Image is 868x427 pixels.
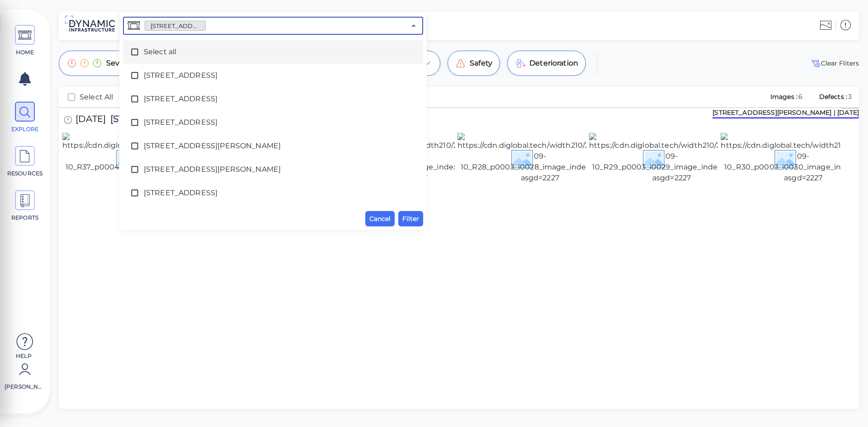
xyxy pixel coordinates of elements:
[5,102,45,133] a: EXPLORE
[365,211,395,226] button: Cancel
[589,133,754,183] img: https://cdn.diglobal.tech/width210/2227/2015-09-10_R29_p0003_i0029_image_index_2.png?asgd=2227
[848,93,852,101] span: 3
[398,211,423,226] button: Filter
[712,108,859,118] div: [STREET_ADDRESS][PERSON_NAME] | [DATE]
[818,93,848,101] span: Defects :
[402,213,419,224] span: Filter
[810,58,859,69] button: Clear Fliters
[407,19,420,32] button: Close
[529,58,578,69] span: Deterioration
[62,133,227,183] img: https://cdn.diglobal.tech/width210/2227/2015-09-10_R37_p0004_i0037_image_index_2.png?asgd=2227
[75,114,106,127] span: [DATE]
[6,48,44,56] span: HOME
[369,213,391,224] span: Cancel
[5,146,45,178] a: RESOURCES
[5,352,43,359] span: Help
[470,58,492,69] span: Safety
[144,94,402,104] span: [STREET_ADDRESS]
[5,383,43,391] span: [PERSON_NAME]
[80,92,113,103] span: Select All
[6,169,44,178] span: RESOURCES
[145,22,205,30] span: [STREET_ADDRESS][PERSON_NAME]
[144,70,402,81] span: [STREET_ADDRESS]
[106,114,278,127] span: [STREET_ADDRESS][PERSON_NAME]
[5,190,45,222] a: REPORTS
[144,188,402,198] span: [STREET_ADDRESS]
[144,47,402,57] span: Select all
[5,25,45,56] a: HOME
[830,386,861,420] iframe: Chat
[106,58,136,69] span: Severity
[769,93,798,101] span: Images :
[798,93,802,101] span: 6
[6,214,44,222] span: REPORTS
[144,141,402,151] span: [STREET_ADDRESS][PERSON_NAME]
[6,125,44,133] span: EXPLORE
[144,164,402,175] span: [STREET_ADDRESS][PERSON_NAME]
[458,133,623,183] img: https://cdn.diglobal.tech/width210/2227/2015-09-10_R28_p0003_i0028_image_index_3.png?asgd=2227
[144,117,402,128] span: [STREET_ADDRESS]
